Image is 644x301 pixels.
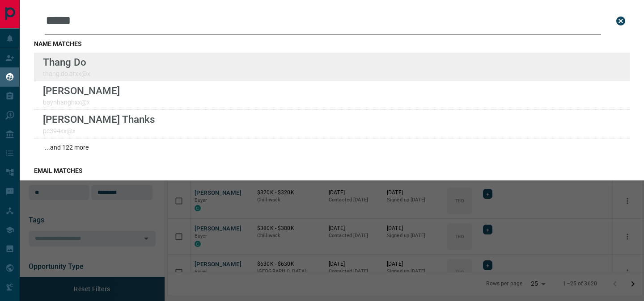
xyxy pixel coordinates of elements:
div: ...and 122 more [34,138,630,156]
p: [PERSON_NAME] Thanks [43,113,155,125]
p: Thang Do [43,56,90,68]
p: pc394xx@x [43,127,155,134]
button: close search bar [612,12,630,30]
p: [PERSON_NAME] [43,85,120,96]
p: thang.do.arxx@x [43,70,90,77]
h3: name matches [34,40,630,47]
h3: email matches [34,167,630,174]
p: boynhanghxx@x [43,99,120,106]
